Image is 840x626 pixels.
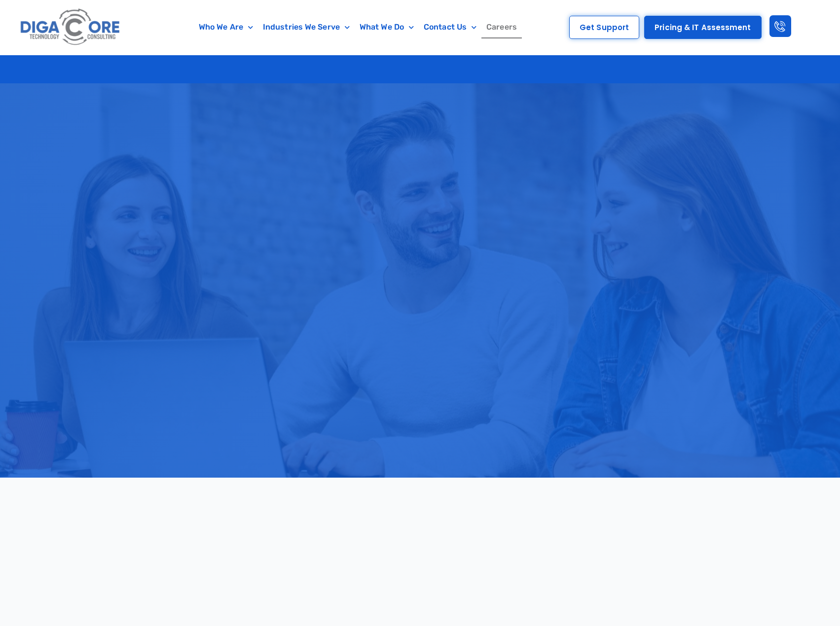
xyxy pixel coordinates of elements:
[644,16,761,39] a: Pricing & IT Assessment
[355,16,419,38] a: What We Do
[655,24,751,31] span: Pricing & IT Assessment
[481,16,522,38] a: Careers
[580,24,629,31] span: Get Support
[18,5,124,50] img: Digacore logo 1
[167,16,549,38] nav: Menu
[194,16,258,38] a: Who We Are
[258,16,355,38] a: Industries We Serve
[419,16,481,38] a: Contact Us
[569,16,639,39] a: Get Support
